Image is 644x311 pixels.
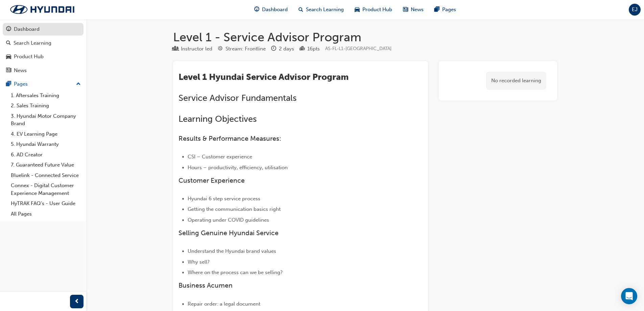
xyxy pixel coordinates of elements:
[621,288,637,304] div: Open Intercom Messenger
[300,46,305,52] span: podium-icon
[306,6,344,14] span: Search Learning
[3,50,84,63] a: Product Hub
[181,45,212,53] div: Instructor led
[442,6,456,14] span: Pages
[188,154,252,160] span: CSI – Customer experience
[74,297,79,306] span: prev-icon
[188,164,288,171] span: Hours – productivity, efficiency, utilisation
[403,5,408,14] span: news-icon
[76,80,81,89] span: up-icon
[355,5,360,14] span: car-icon
[362,6,392,14] span: Product Hub
[178,177,245,184] span: Customer Experience
[429,3,461,17] a: pages-iconPages
[629,4,641,16] button: EJ
[3,23,84,36] a: Dashboard
[178,135,281,142] span: Results & Performance Measures:
[8,198,84,209] a: HyTRAK FAQ's - User Guide
[178,93,296,103] span: Service Advisor Fundamentals
[6,54,11,60] span: car-icon
[3,64,84,77] a: News
[173,45,212,53] div: Type
[14,80,28,88] div: Pages
[14,39,51,47] div: Search Learning
[14,25,40,33] div: Dashboard
[178,282,233,289] span: Business Acumen
[188,269,283,275] span: Where on the process can we be selling?
[218,45,266,53] div: Stream
[349,3,398,17] a: car-iconProduct Hub
[8,129,84,139] a: 4. EV Learning Page
[3,22,84,78] button: DashboardSearch LearningProduct HubNews
[3,2,81,17] img: Trak
[8,90,84,101] a: 1. Aftersales Training
[8,101,84,111] a: 2. Sales Training
[3,37,84,49] a: Search Learning
[299,5,303,14] span: search-icon
[8,139,84,150] a: 5. Hyundai Warranty
[271,46,276,52] span: clock-icon
[3,78,84,90] button: Pages
[14,67,27,74] div: News
[8,160,84,170] a: 7. Guaranteed Future Value
[8,170,84,181] a: Bluelink - Connected Service
[279,45,294,53] div: 2 days
[8,111,84,129] a: 3. Hyundai Motor Company Brand
[188,217,269,223] span: Operating under COVID guidelines
[188,259,210,265] span: Why sell?
[411,6,424,14] span: News
[632,6,638,14] span: EJ
[178,114,257,124] span: Learning Objectives
[262,6,288,14] span: Dashboard
[178,229,279,237] span: Selling Genuine Hyundai Service
[188,196,260,202] span: Hyundai 6 step service process
[254,5,259,14] span: guage-icon
[6,26,11,32] span: guage-icon
[6,68,11,74] span: news-icon
[398,3,429,17] a: news-iconNews
[6,40,11,46] span: search-icon
[188,248,276,254] span: Understand the Hyundai brand values
[325,46,391,51] span: Learning resource code
[14,53,44,61] div: Product Hub
[8,150,84,160] a: 6. AD Creator
[434,5,439,14] span: pages-icon
[178,72,349,82] span: Level 1 Hyundai Service Advisor Program
[8,180,84,198] a: Connex - Digital Customer Experience Management
[188,206,281,212] span: Getting the communication basics right
[307,45,320,53] div: 16 pts
[300,45,320,53] div: Points
[188,301,260,307] span: Repair order: a legal document
[6,81,11,87] span: pages-icon
[271,45,294,53] div: Duration
[8,209,84,219] a: All Pages
[486,72,546,90] div: No recorded learning
[225,45,266,53] div: Stream: Frontline
[293,3,349,17] a: search-iconSearch Learning
[173,46,178,52] span: learningResourceType_INSTRUCTOR_LED-icon
[173,30,557,45] h1: Level 1 - Service Advisor Program
[218,46,223,52] span: target-icon
[249,3,293,17] a: guage-iconDashboard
